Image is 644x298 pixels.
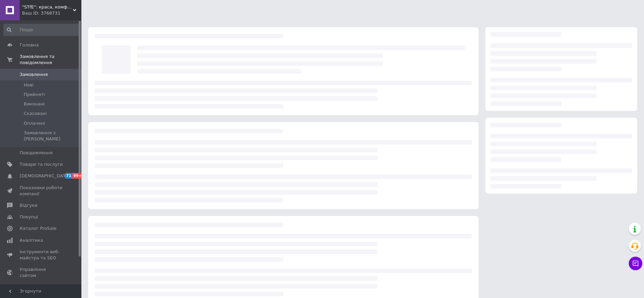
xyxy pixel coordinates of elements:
span: Аналітика [20,237,43,243]
span: Показники роботи компанії [20,185,63,197]
span: Повідомлення [20,150,53,156]
span: Нові [24,82,34,88]
span: 99+ [72,173,83,179]
span: 71 [64,173,72,179]
span: Скасовані [24,111,47,117]
span: Управління сайтом [20,266,63,279]
span: Товари та послуги [20,161,63,167]
span: Виконані [24,101,45,107]
span: Головна [20,42,39,48]
span: Замовлення та повідомлення [20,54,81,66]
button: Чат з покупцем [629,257,642,270]
input: Пошук [3,24,80,36]
span: [DEMOGRAPHIC_DATA] [20,173,70,179]
span: Оплачені [24,120,45,126]
span: Замовлення з [PERSON_NAME] [24,130,79,142]
div: Ваш ID: 3768731 [22,10,81,16]
span: Замовлення [20,72,48,78]
span: Прийняті [24,92,45,98]
span: Інструменти веб-майстра та SEO [20,249,63,261]
span: Покупці [20,214,38,220]
span: Каталог ProSale [20,225,56,232]
span: "STfE": краса, комфорт і задоволення! [22,4,73,10]
span: Відгуки [20,202,37,208]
